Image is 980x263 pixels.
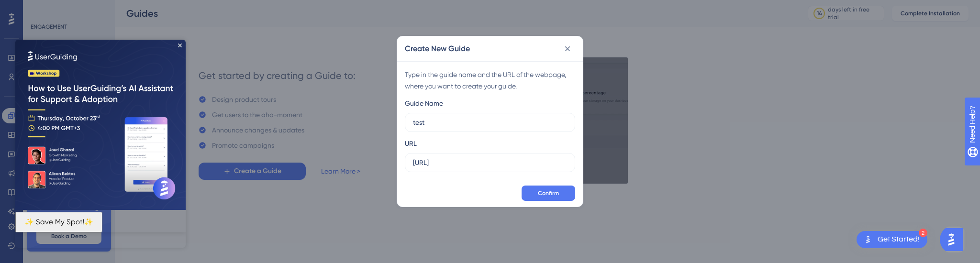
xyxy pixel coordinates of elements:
div: Close Preview [163,4,167,8]
div: URL [405,138,417,149]
span: Confirm [538,189,559,197]
iframe: UserGuiding AI Assistant Launcher [940,225,969,254]
img: launcher-image-alternative-text [862,234,874,245]
div: 2 [919,229,927,237]
input: How to Create [413,117,567,128]
div: Guide Name [405,98,443,109]
div: Type in the guide name and the URL of the webpage, where you want to create your guide. [405,69,575,92]
div: Open Get Started! checklist, remaining modules: 2 [857,231,927,248]
input: https://www.example.com [413,157,567,168]
h2: Create New Guide [405,43,470,55]
span: Need Help? [22,2,60,14]
div: Get Started! [878,234,920,245]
